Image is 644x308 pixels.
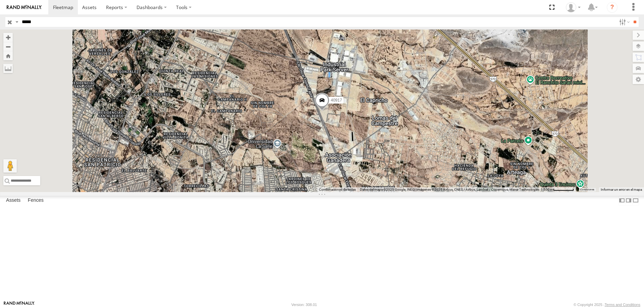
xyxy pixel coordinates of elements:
[580,188,594,191] a: Condiciones (se abre en una nueva pestaña)
[3,64,13,73] label: Measure
[7,5,42,10] img: rand-logo.svg
[601,188,642,191] a: Informar un error en el mapa
[3,51,13,60] button: Zoom Home
[319,187,356,192] button: Combinaciones de teclas
[574,303,640,307] div: © Copyright 2025 -
[619,196,625,205] label: Dock Summary Table to the Left
[616,17,631,27] label: Search Filter Options
[3,42,13,51] button: Zoom out
[632,196,639,205] label: Hide Summary Table
[24,196,47,205] label: Fences
[4,301,35,308] a: Visit our Website
[3,33,13,42] button: Zoom in
[14,17,19,27] label: Search Query
[625,196,632,205] label: Dock Summary Table to the Right
[331,98,342,103] span: 40917
[633,75,644,84] label: Map Settings
[541,187,576,192] button: Escala del mapa: 500 m por 58 píxeles
[607,2,618,13] i: ?
[291,303,317,307] div: Version: 308.01
[543,188,553,191] span: 500 m
[360,188,539,191] span: Datos del mapa ©2025 Google, INEGI Imágenes ©2025 Airbus, CNES / Airbus, Landsat / Copernicus, Ma...
[563,2,583,12] div: Juan Lopez
[3,196,24,205] label: Assets
[3,159,17,173] button: Arrastra el hombrecito naranja al mapa para abrir Street View
[605,303,640,307] a: Terms and Conditions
